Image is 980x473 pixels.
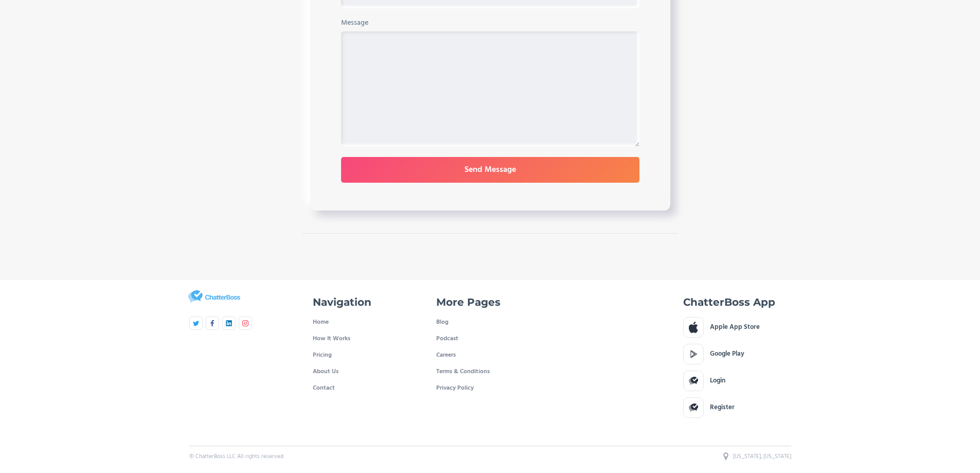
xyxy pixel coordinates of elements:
a: About Us [313,363,338,380]
a: Blog [436,314,449,330]
a: Terms & Conditions [436,363,490,380]
a: Login [683,371,791,391]
a: Home [313,314,329,330]
h4: ChatterBoss App [683,295,775,309]
div: Register [710,402,735,413]
div: Google Play [710,349,744,359]
a: Pricing [313,347,332,363]
a: Apple App Store [683,317,791,338]
input: Send Message [341,157,639,183]
a: Careers [436,347,456,363]
a: Podcast [436,330,544,347]
label: Message [341,19,639,27]
a: Privacy Policy [436,380,474,396]
a: Register [683,397,791,418]
div: [US_STATE], [US_STATE] [733,452,791,461]
div: Login [710,376,725,386]
h4: Navigation [313,295,371,309]
a: How It Works [313,330,350,347]
div: © ChatterBoss LLC All rights reserved [189,452,283,461]
h4: More Pages [436,295,501,309]
a: Contact [313,380,335,396]
a: Google Play [683,344,791,364]
div: Apple App Store [710,322,760,332]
